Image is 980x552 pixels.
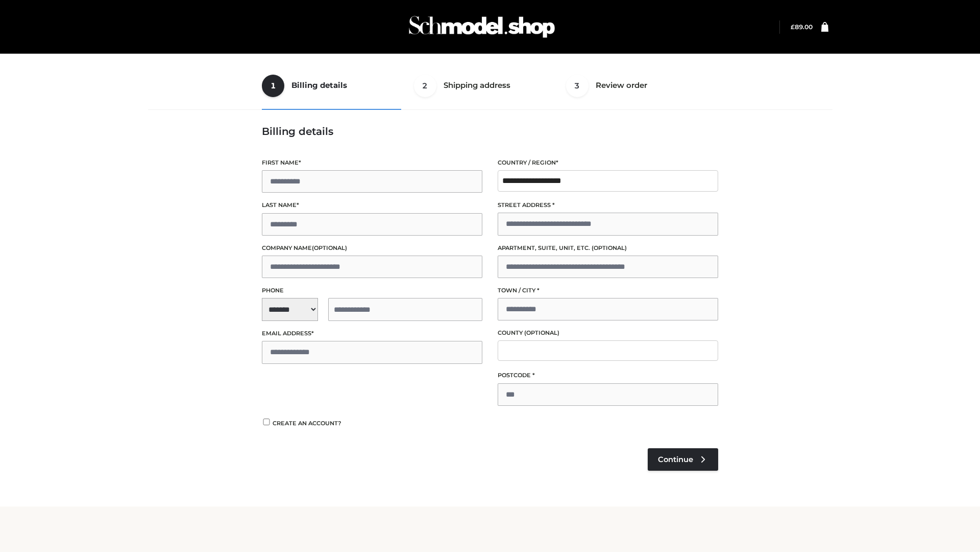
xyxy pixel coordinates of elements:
[262,419,271,425] input: Create an account?
[592,244,627,251] span: (optional)
[498,371,718,380] label: Postcode
[658,455,693,464] span: Continue
[262,200,482,210] label: Last name
[312,244,347,251] span: (optional)
[498,200,718,210] label: Street address
[524,329,559,336] span: (optional)
[262,125,718,137] h3: Billing details
[791,23,795,31] span: £
[262,243,482,253] label: Company name
[498,286,718,295] label: Town / City
[498,243,718,253] label: Apartment, suite, unit, etc.
[791,23,813,31] bdi: 89.00
[405,7,558,47] img: Schmodel Admin 964
[262,286,482,295] label: Phone
[262,158,482,168] label: First name
[791,23,813,31] a: £89.00
[498,328,718,338] label: County
[498,158,718,168] label: Country / Region
[273,420,341,427] span: Create an account?
[262,329,482,338] label: Email address
[648,448,718,471] a: Continue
